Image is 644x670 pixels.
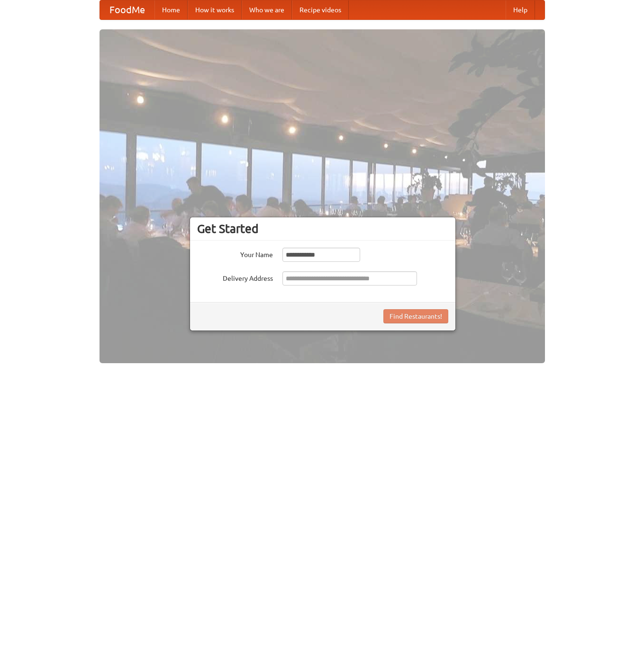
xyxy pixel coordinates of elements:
[292,0,349,19] a: Recipe videos
[197,222,448,236] h3: Get Started
[100,0,154,19] a: FoodMe
[506,0,535,19] a: Help
[383,309,448,323] button: Find Restaurants!
[188,0,242,19] a: How it works
[197,271,273,283] label: Delivery Address
[197,248,273,259] label: Your Name
[242,0,292,19] a: Who we are
[154,0,188,19] a: Home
